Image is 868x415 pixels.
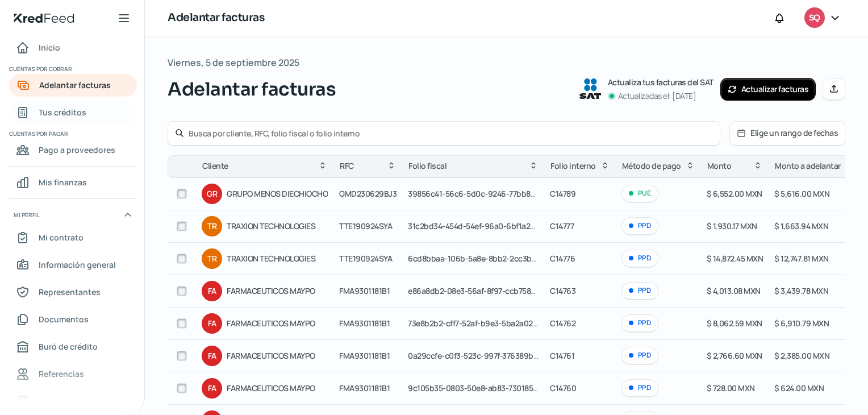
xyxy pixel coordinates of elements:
span: Cuentas por pagar [9,128,135,139]
span: e86a8db2-08e3-56af-8f97-ccb7588d1207 [408,285,556,296]
div: PPD [621,217,658,235]
div: PPD [621,282,658,300]
img: SAT logo [579,78,601,99]
span: FMA9301181B1 [339,285,390,296]
span: Monto [707,159,732,173]
a: Inicio [9,36,137,59]
div: TR [202,216,222,236]
input: Busca por cliente, RFC, folio fiscal o folio interno [189,128,713,139]
span: $ 1,663.94 MXN [774,221,828,231]
span: $ 624.00 MXN [774,383,824,393]
span: Inicio [39,40,60,55]
span: $ 728.00 MXN [707,383,755,393]
span: Buró de crédito [39,339,98,354]
span: $ 6,552.00 MXN [707,188,762,199]
span: $ 12,747.81 MXN [774,253,829,264]
span: Mi contrato [39,230,84,244]
span: C14760 [550,383,576,393]
a: Documentos [9,308,137,331]
span: TRAXION TECHNOLOGIES [227,252,328,265]
span: FMA9301181B1 [339,350,390,361]
a: Pago a proveedores [9,139,137,161]
div: FA [202,346,222,366]
span: TRAXION TECHNOLOGIES [227,219,328,233]
span: C14761 [550,350,574,361]
span: Tus créditos [39,105,86,119]
span: Pago a proveedores [39,143,115,157]
a: Tus créditos [9,101,137,124]
a: Representantes [9,281,137,304]
span: FARMACEUTICOS MAYPO [227,317,328,330]
span: Folio fiscal [408,159,446,173]
div: PPD [621,314,658,332]
a: Adelantar facturas [9,74,137,97]
span: $ 4,013.08 MXN [707,285,761,296]
span: Cuentas por cobrar [9,64,135,74]
div: PUE [621,185,658,202]
span: Cliente [202,159,228,173]
div: PPD [621,250,658,267]
span: Mis finanzas [39,175,87,189]
span: Información general [39,258,116,272]
span: FARMACEUTICOS MAYPO [227,284,328,298]
span: 39856c41-56c6-5d0c-9246-77bb89bb893f [408,188,561,199]
div: GR [202,184,222,204]
span: Adelantar facturas [39,78,111,92]
p: Actualiza tus facturas del SAT [608,76,713,89]
span: 73e8b2b2-cff7-52af-b9e3-5ba2a020eb71 [408,318,553,329]
a: Referencias [9,363,137,385]
span: Mi perfil [14,210,40,220]
span: FMA9301181B1 [339,318,390,329]
span: C14777 [550,221,574,231]
span: SQ [809,11,820,25]
span: $ 2,766.60 MXN [707,350,762,361]
span: $ 2,385.00 MXN [774,350,829,361]
span: Método de pago [622,159,681,173]
span: $ 14,872.45 MXN [707,253,763,264]
span: Representantes [39,285,101,299]
span: $ 3,439.78 MXN [774,285,828,296]
button: Elige un rango de fechas [730,122,845,145]
span: Adelantar facturas [168,76,336,103]
div: FA [202,378,222,399]
span: 6cd8bbaa-106b-5a8e-8bb2-2cc3b13fc33a [408,253,558,264]
span: C14776 [550,253,575,264]
div: PPD [621,379,658,397]
h1: Adelantar facturas [168,10,264,26]
div: FA [202,281,222,301]
span: $ 6,910.79 MXN [774,318,829,329]
span: C14789 [550,188,575,199]
p: Actualizadas el: [DATE] [618,89,696,103]
div: TR [202,248,222,269]
span: C14762 [550,318,575,329]
span: 9c105b35-0803-50e8-ab83-7301850258e8 [408,383,559,393]
span: FARMACEUTICOS MAYPO [227,381,328,395]
a: Buró de crédito [9,335,137,358]
span: GMD230629BJ3 [339,188,397,199]
span: FMA9301181B1 [339,383,390,393]
span: C14763 [550,285,575,296]
span: Viernes, 5 de septiembre 2025 [168,55,299,71]
a: Mi contrato [9,226,137,249]
span: $ 1,930.17 MXN [707,221,757,231]
span: 31c2bd34-454d-54ef-96a0-6bf1a2eb153b [408,221,556,231]
span: Folio interno [550,159,596,173]
span: RFC [340,159,354,173]
span: TTE190924SYA [339,253,392,264]
a: Mis finanzas [9,171,137,194]
span: GRUPO MENOS DIECHIOCHO [227,187,328,201]
span: Monto a adelantar [775,159,841,173]
a: Industria [9,390,137,413]
span: TTE190924SYA [339,221,392,231]
a: Información general [9,254,137,276]
span: $ 8,062.59 MXN [707,318,762,329]
span: 0a29ccfe-c0f3-523c-997f-376389b80d35 [408,350,556,361]
span: $ 5,616.00 MXN [774,188,829,199]
div: PPD [621,347,658,364]
span: Industria [39,394,74,408]
span: Documentos [39,312,89,326]
button: Actualizar facturas [720,78,816,101]
span: FARMACEUTICOS MAYPO [227,349,328,363]
span: Referencias [39,367,84,381]
div: FA [202,313,222,334]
